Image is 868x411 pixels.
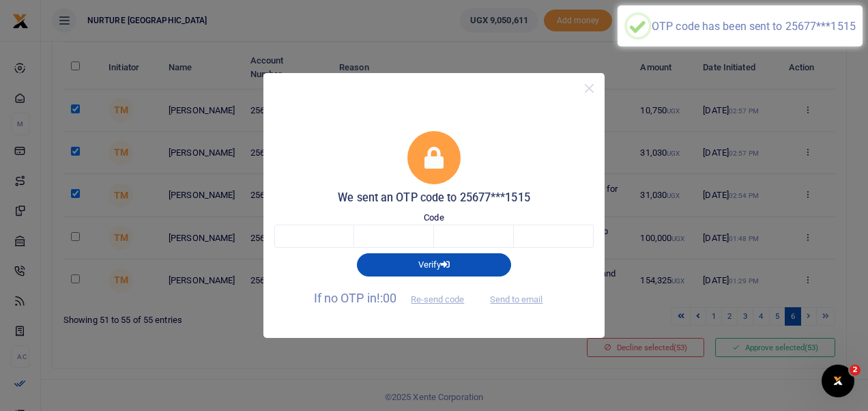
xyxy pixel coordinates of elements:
span: !:00 [377,291,396,305]
div: OTP code has been sent to 25677***1515 [652,20,856,33]
button: Close [579,79,599,98]
span: If no OTP in [314,291,476,305]
button: Verify [357,253,511,277]
span: 2 [850,365,860,375]
iframe: Intercom live chat [822,365,854,397]
h5: We sent an OTP code to 25677***1515 [274,191,594,205]
label: Code [424,211,444,225]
